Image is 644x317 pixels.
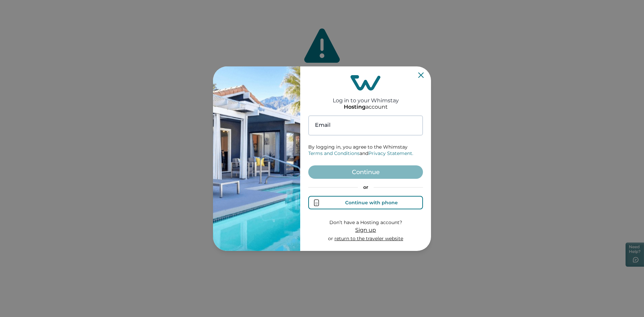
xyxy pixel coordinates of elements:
[334,235,403,242] a: return to the traveler website
[368,150,413,156] a: Privacy Statement.
[344,104,388,110] p: account
[351,75,381,91] img: login-logo
[345,200,398,205] div: Continue with phone
[418,72,424,78] button: Close
[333,91,399,104] h2: Log in to your Whimstay
[355,227,376,233] span: Sign up
[328,235,403,242] p: or
[308,150,360,156] a: Terms and Conditions
[308,144,423,157] p: By logging in, you agree to the Whimstay and
[308,184,423,191] p: or
[344,104,366,110] p: Hosting
[328,219,403,226] p: Don’t have a Hosting account?
[308,165,423,179] button: Continue
[213,66,300,251] img: auth-banner
[308,196,423,209] button: Continue with phone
